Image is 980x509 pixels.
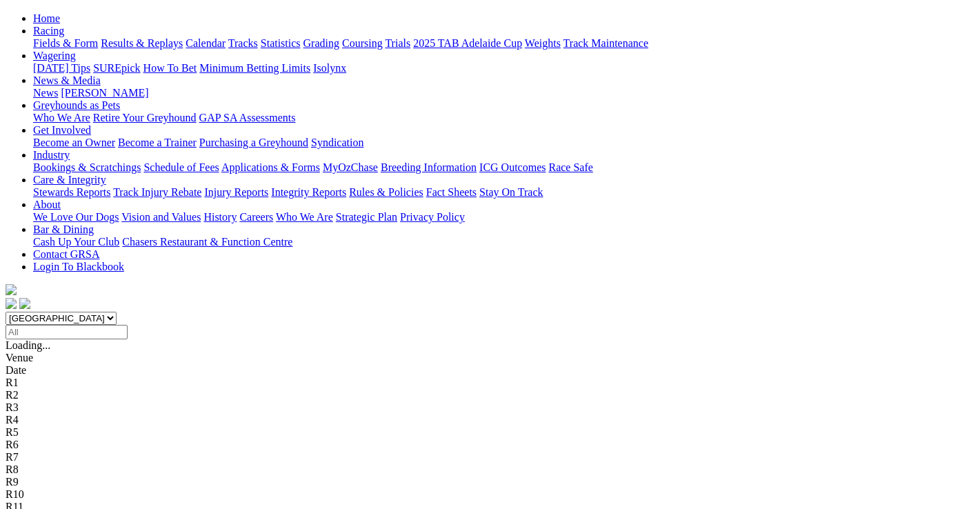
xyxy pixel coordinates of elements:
[199,62,310,74] a: Minimum Betting Limits
[33,87,974,99] div: News & Media
[33,236,974,248] div: Bar & Dining
[413,37,522,49] a: 2025 TAB Adelaide Cup
[186,37,226,49] a: Calendar
[548,161,592,173] a: Race Safe
[33,112,974,124] div: Greyhounds as Pets
[33,211,974,223] div: About
[33,161,141,173] a: Bookings & Scratchings
[121,211,201,223] a: Vision and Values
[33,112,90,123] a: Who We Are
[6,284,17,295] img: logo-grsa-white.png
[199,137,308,148] a: Purchasing a Greyhound
[400,211,465,223] a: Privacy Policy
[6,352,974,364] div: Venue
[33,261,124,272] a: Login To Blackbook
[6,389,974,401] div: R2
[33,199,61,210] a: About
[311,137,363,148] a: Syndication
[6,414,974,426] div: R4
[33,25,64,37] a: Racing
[271,186,346,198] a: Integrity Reports
[336,211,397,223] a: Strategic Plan
[101,37,183,49] a: Results & Replays
[143,161,219,173] a: Schedule of Fees
[6,298,17,309] img: facebook.svg
[118,137,197,148] a: Become a Trainer
[33,87,58,99] a: News
[33,137,115,148] a: Become an Owner
[33,223,94,235] a: Bar & Dining
[113,186,201,198] a: Track Injury Rebate
[61,87,148,99] a: [PERSON_NAME]
[6,476,974,488] div: R9
[33,74,101,86] a: News & Media
[143,62,197,74] a: How To Bet
[33,62,90,74] a: [DATE] Tips
[6,488,974,501] div: R10
[33,174,106,186] a: Care & Integrity
[93,112,197,123] a: Retire Your Greyhound
[33,124,91,136] a: Get Involved
[33,161,974,174] div: Industry
[479,186,543,198] a: Stay On Track
[563,37,648,49] a: Track Maintenance
[6,377,974,389] div: R1
[342,37,383,49] a: Coursing
[6,364,974,377] div: Date
[33,211,119,223] a: We Love Our Dogs
[228,37,258,49] a: Tracks
[239,211,273,223] a: Careers
[6,439,974,451] div: R6
[6,451,974,463] div: R7
[6,325,128,339] input: Select date
[313,62,346,74] a: Isolynx
[6,401,974,414] div: R3
[349,186,423,198] a: Rules & Policies
[199,112,296,123] a: GAP SA Assessments
[19,298,30,309] img: twitter.svg
[261,37,301,49] a: Statistics
[33,37,98,49] a: Fields & Form
[6,426,974,439] div: R5
[122,236,292,248] a: Chasers Restaurant & Function Centre
[6,463,974,476] div: R8
[33,12,60,24] a: Home
[479,161,546,173] a: ICG Outcomes
[33,99,120,111] a: Greyhounds as Pets
[33,248,99,260] a: Contact GRSA
[203,211,237,223] a: History
[33,236,119,248] a: Cash Up Your Club
[6,339,50,351] span: Loading...
[33,186,110,198] a: Stewards Reports
[303,37,339,49] a: Grading
[33,50,76,61] a: Wagering
[385,37,410,49] a: Trials
[33,62,974,74] div: Wagering
[33,137,974,149] div: Get Involved
[93,62,140,74] a: SUREpick
[426,186,477,198] a: Fact Sheets
[33,186,974,199] div: Care & Integrity
[204,186,268,198] a: Injury Reports
[323,161,378,173] a: MyOzChase
[276,211,333,223] a: Who We Are
[33,37,974,50] div: Racing
[221,161,320,173] a: Applications & Forms
[381,161,477,173] a: Breeding Information
[33,149,70,161] a: Industry
[525,37,561,49] a: Weights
